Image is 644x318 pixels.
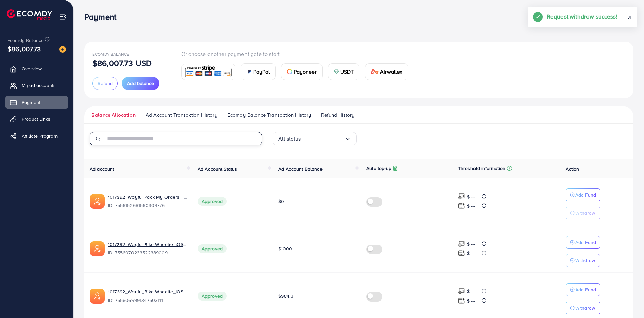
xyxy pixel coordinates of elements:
img: card [184,65,233,79]
button: Withdraw [566,207,600,219]
span: Add balance [127,80,154,87]
span: Product Links [22,116,50,122]
span: PayPal [253,68,270,76]
span: Approved [198,292,227,301]
span: Affiliate Program [22,133,58,139]
button: Add Fund [566,188,600,201]
p: Add Fund [575,191,596,199]
span: ID: 7556070233522389009 [108,249,187,256]
div: <span class='underline'>1017392_Wayfu_Bike Wheelie_iOS (3)</span></br>7556069991347503111 [108,288,187,304]
span: Balance Allocation [91,111,136,119]
a: card [181,64,235,80]
a: 1017392_Wayfu_Bike Wheelie_iOS (2) [108,241,187,248]
img: card [371,69,379,74]
button: Add balance [122,77,159,90]
p: Or choose another payment gate to start [181,50,414,58]
h3: Payment [84,12,122,22]
img: top-up amount [458,193,465,200]
div: <span class='underline'>1017392_Wayfu_Pack My Orders _IOS (2)</span></br>7556152681560309776 [108,193,187,209]
input: Search for option [301,134,344,144]
span: $0 [278,198,284,205]
a: cardAirwallex [365,63,408,80]
img: ic-ads-acc.e4c84228.svg [90,289,105,304]
p: $ --- [467,192,476,201]
img: menu [59,13,67,21]
span: My ad accounts [22,82,56,89]
span: Ad Account Status [198,166,237,172]
button: Add Fund [566,236,600,249]
a: My ad accounts [5,79,68,92]
a: cardPayoneer [281,63,323,80]
span: Action [566,166,579,172]
p: $ --- [467,297,476,305]
p: Withdraw [575,209,595,217]
a: 1017392_Wayfu_Pack My Orders _IOS (2) [108,193,187,200]
img: top-up amount [458,202,465,209]
img: top-up amount [458,297,465,304]
a: 1017392_Wayfu_Bike Wheelie_iOS (3) [108,288,187,295]
p: Withdraw [575,304,595,312]
span: $86,007.73 [7,44,41,54]
span: Refund [98,80,113,87]
p: $ --- [467,287,476,295]
span: Ad Account Balance [278,166,323,172]
span: Payoneer [294,68,317,76]
p: Auto top-up [366,164,391,172]
span: ID: 7556152681560309776 [108,202,187,209]
span: $1000 [278,245,292,252]
p: $ --- [467,240,476,248]
img: image [59,46,66,53]
p: Add Fund [575,286,596,294]
h5: Request withdraw success! [547,12,617,21]
img: ic-ads-acc.e4c84228.svg [90,241,105,256]
iframe: Chat [615,288,639,313]
img: top-up amount [458,250,465,257]
button: Withdraw [566,254,600,267]
a: Payment [5,96,68,109]
a: cardPayPal [241,63,276,80]
span: Ecomdy Balance [92,51,129,57]
p: Threshold information [458,164,505,172]
img: ic-ads-acc.e4c84228.svg [90,194,105,209]
span: Refund History [321,111,354,119]
span: Payment [22,99,40,106]
span: Overview [22,65,42,72]
span: ID: 7556069991347503111 [108,297,187,304]
span: Approved [198,197,227,206]
span: All status [278,134,301,144]
div: Search for option [273,132,357,145]
img: card [334,69,339,74]
div: <span class='underline'>1017392_Wayfu_Bike Wheelie_iOS (2)</span></br>7556070233522389009 [108,241,187,256]
p: Withdraw [575,256,595,264]
button: Withdraw [566,302,600,314]
p: $86,007.73 USD [92,59,152,67]
p: $ --- [467,249,476,257]
a: Overview [5,62,68,75]
button: Add Fund [566,283,600,296]
span: Airwallex [380,68,402,76]
span: Ecomdy Balance Transaction History [227,111,311,119]
a: Product Links [5,112,68,126]
span: $984.3 [278,293,293,299]
img: top-up amount [458,288,465,295]
span: USDT [340,68,354,76]
span: Ecomdy Balance [7,37,44,44]
img: top-up amount [458,240,465,247]
a: cardUSDT [328,63,360,80]
img: card [247,69,252,74]
button: Refund [92,77,118,90]
p: Add Fund [575,238,596,246]
span: Ad Account Transaction History [146,111,217,119]
img: card [287,69,292,74]
p: $ --- [467,202,476,210]
a: Affiliate Program [5,129,68,143]
span: Approved [198,244,227,253]
img: logo [7,9,52,20]
span: Ad account [90,166,114,172]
